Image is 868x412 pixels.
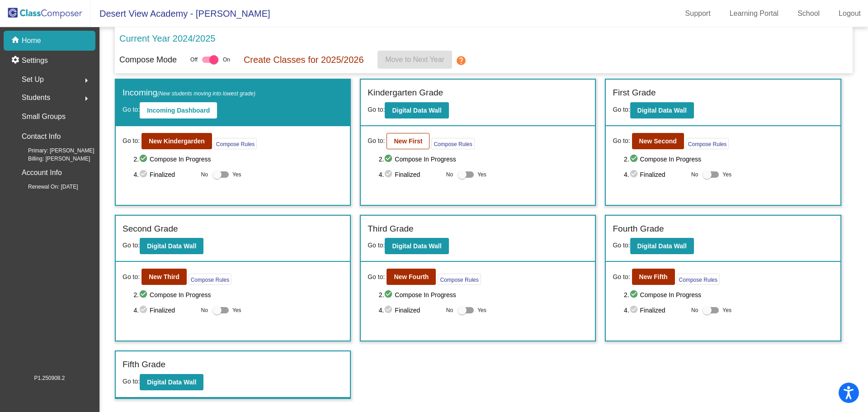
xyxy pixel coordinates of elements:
mat-icon: check_circle [384,289,395,300]
span: Yes [722,169,731,180]
button: Digital Data Wall [630,102,694,118]
mat-icon: check_circle [139,169,150,180]
mat-icon: settings [11,55,22,66]
span: On [223,56,230,64]
b: Digital Data Wall [147,379,196,386]
button: Compose Rules [438,274,481,285]
button: Move to Next Year [377,51,452,69]
label: Kindergarten Grade [368,86,443,99]
p: Settings [22,55,48,66]
span: Go to: [123,106,140,113]
span: 4. Finalized [379,305,442,316]
span: No [691,170,698,179]
span: Yes [722,305,731,316]
button: New Fifth [632,269,675,285]
mat-icon: check_circle [629,289,640,300]
span: Go to: [368,242,385,249]
mat-icon: check_circle [139,154,150,165]
mat-icon: help [456,55,467,66]
mat-icon: check_circle [629,305,640,316]
span: Billing: [PERSON_NAME] [14,155,90,163]
label: Incoming [123,86,255,99]
button: New Fourth [387,269,436,285]
mat-icon: check_circle [139,289,150,300]
span: Yes [232,169,241,180]
label: Third Grade [368,223,413,236]
span: Go to: [613,242,630,249]
mat-icon: check_circle [139,305,150,316]
button: Compose Rules [431,138,474,149]
span: Primary: [PERSON_NAME] [14,147,94,155]
button: Compose Rules [677,274,720,285]
span: Yes [477,169,486,180]
b: New Second [639,137,677,145]
button: Compose Rules [189,274,231,285]
mat-icon: check_circle [629,169,640,180]
button: New Kindergarden [142,133,212,149]
span: Go to: [613,272,630,282]
span: 4. Finalized [133,305,196,316]
a: Logout [831,6,868,21]
span: 2. Compose In Progress [624,289,834,300]
span: 2. Compose In Progress [624,154,834,165]
b: New First [394,137,422,145]
button: New First [387,133,429,149]
label: Fifth Grade [123,358,165,371]
label: First Grade [613,86,656,99]
span: Go to: [368,272,385,282]
mat-icon: check_circle [384,305,395,316]
mat-icon: check_circle [384,154,395,165]
b: New Fifth [639,273,668,280]
span: 2. Compose In Progress [379,154,589,165]
span: Set Up [22,73,44,86]
b: New Fourth [394,273,429,280]
button: Incoming Dashboard [140,102,217,118]
button: Digital Data Wall [630,238,694,254]
b: Digital Data Wall [637,107,687,114]
button: Compose Rules [686,138,729,149]
b: Digital Data Wall [392,107,441,114]
button: Digital Data Wall [140,374,203,390]
b: New Third [149,273,179,280]
p: Compose Mode [119,54,177,66]
span: 4. Finalized [133,169,196,180]
p: Current Year 2024/2025 [119,32,215,45]
span: (New students moving into lowest grade) [157,90,255,97]
button: Digital Data Wall [140,238,203,254]
span: Go to: [123,242,140,249]
button: Digital Data Wall [385,238,448,254]
span: No [691,306,698,314]
span: 4. Finalized [624,169,687,180]
b: Incoming Dashboard [147,107,210,114]
b: Digital Data Wall [637,242,687,250]
span: Move to Next Year [385,56,444,63]
span: No [201,170,208,179]
mat-icon: check_circle [384,169,395,180]
button: Compose Rules [214,138,257,149]
button: New Second [632,133,684,149]
b: Digital Data Wall [147,242,196,250]
a: School [790,6,827,21]
span: 2. Compose In Progress [379,289,589,300]
span: Yes [232,305,241,316]
span: No [446,170,453,179]
mat-icon: arrow_right [81,93,92,104]
span: Students [22,91,50,104]
span: No [446,306,453,314]
span: 2. Compose In Progress [133,289,343,300]
p: Account Info [22,166,62,179]
mat-icon: arrow_right [81,75,92,86]
p: Home [22,35,41,46]
label: Fourth Grade [613,223,664,236]
b: Digital Data Wall [392,242,441,250]
p: Contact Info [22,130,61,143]
span: 4. Finalized [379,169,442,180]
span: Go to: [613,136,630,146]
button: Digital Data Wall [385,102,448,118]
span: Go to: [368,136,385,146]
span: Off [190,56,198,64]
span: Renewal On: [DATE] [14,183,78,191]
p: Create Classes for 2025/2026 [244,53,364,66]
span: Go to: [613,106,630,113]
span: Go to: [123,272,140,282]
